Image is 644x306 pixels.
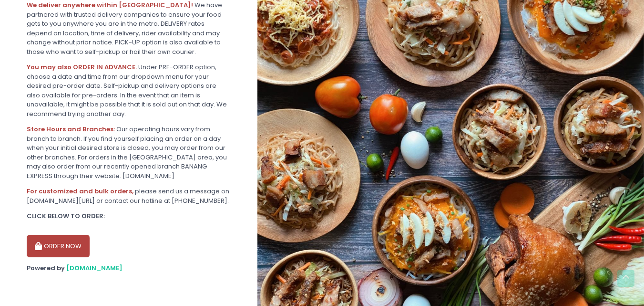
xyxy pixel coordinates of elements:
b: You may also ORDER IN ADVANCE. [27,63,137,72]
a: [DOMAIN_NAME] [66,264,123,273]
div: please send us a message on [DOMAIN_NAME][URL] or contact our hotline at [PHONE_NUMBER]. [27,187,231,205]
b: For customized and bulk orders, [27,187,133,196]
div: CLICK BELOW TO ORDER: [27,211,231,221]
b: We deliver anywhere within [GEOGRAPHIC_DATA]! [27,0,193,10]
div: Our operating hours vary from branch to branch. If you find yourself placing an order on a day wh... [27,125,231,180]
div: We have partnered with trusted delivery companies to ensure your food gets to you anywhere you ar... [27,0,231,56]
button: ORDER NOW [27,235,90,258]
div: Under PRE-ORDER option, choose a date and time from our dropdown menu for your desired pre-order ... [27,63,231,118]
div: Powered by [27,264,231,273]
b: Store Hours and Branches: [27,125,115,134]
